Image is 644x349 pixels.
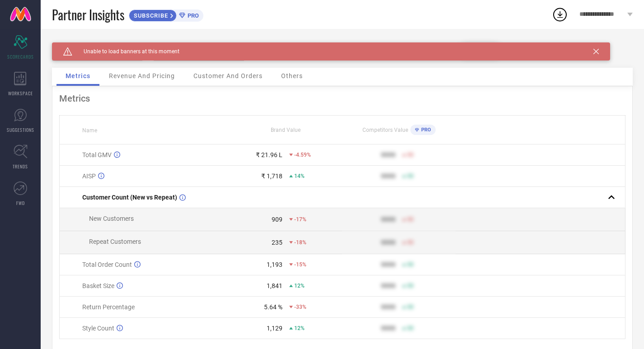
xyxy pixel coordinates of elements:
[52,42,142,49] div: Brand
[381,261,395,268] div: 9999
[72,48,179,55] span: Unable to load banners at this moment
[294,239,306,246] span: -18%
[109,72,175,79] span: Revenue And Pricing
[294,325,305,331] span: 12%
[66,72,90,79] span: Metrics
[407,173,414,179] span: 50
[407,304,414,310] span: 50
[129,7,203,22] a: SUBSCRIBEPRO
[407,216,414,223] span: 50
[52,5,124,24] span: Partner Insights
[59,93,625,104] div: Metrics
[552,6,568,23] div: Open download list
[272,216,282,223] div: 909
[419,127,431,133] span: PRO
[129,12,170,19] span: SUBSCRIBE
[82,282,114,289] span: Basket Size
[407,261,414,268] span: 50
[13,163,28,170] span: TRENDS
[381,216,395,223] div: 9999
[82,172,96,180] span: AISP
[381,172,395,180] div: 9999
[82,261,132,268] span: Total Order Count
[82,194,177,201] span: Customer Count (New vs Repeat)
[82,303,135,311] span: Return Percentage
[294,304,306,310] span: -33%
[294,152,311,158] span: -4.59%
[267,325,282,332] div: 1,129
[267,261,282,268] div: 1,193
[362,127,408,133] span: Competitors Value
[272,239,282,246] div: 235
[267,282,282,289] div: 1,841
[261,172,282,180] div: ₹ 1,718
[82,151,112,158] span: Total GMV
[381,303,395,311] div: 9999
[294,261,306,268] span: -15%
[381,282,395,289] div: 9999
[193,72,263,79] span: Customer And Orders
[381,325,395,332] div: 9999
[89,215,134,222] span: New Customers
[264,303,282,311] div: 5.64 %
[407,325,414,331] span: 50
[381,151,395,158] div: 9999
[294,283,305,289] span: 12%
[256,151,282,158] div: ₹ 21.96 L
[271,127,301,133] span: Brand Value
[281,72,303,79] span: Others
[89,238,141,245] span: Repeat Customers
[294,173,305,179] span: 14%
[294,216,306,223] span: -17%
[82,325,114,332] span: Style Count
[7,53,34,60] span: SCORECARDS
[8,90,33,97] span: WORKSPACE
[407,239,414,246] span: 50
[82,127,97,134] span: Name
[185,12,199,19] span: PRO
[7,126,34,133] span: SUGGESTIONS
[407,152,414,158] span: 50
[381,239,395,246] div: 9999
[407,283,414,289] span: 50
[16,200,25,206] span: FWD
